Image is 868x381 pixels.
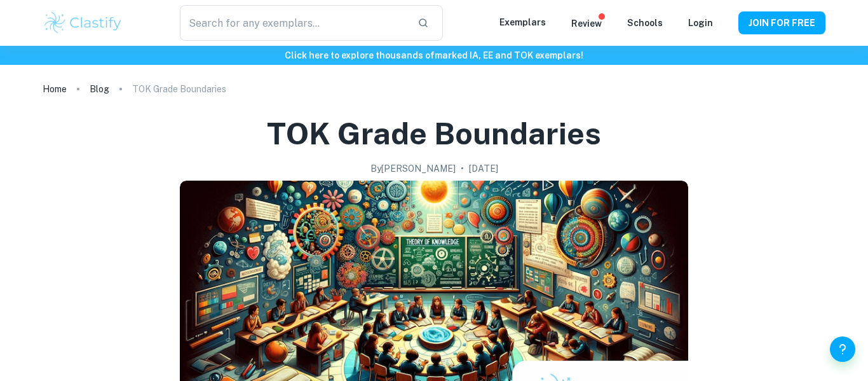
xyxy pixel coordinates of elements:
img: Clastify logo [43,10,123,36]
p: TOK Grade Boundaries [132,82,226,96]
button: Help and Feedback [830,336,855,362]
h6: Click here to explore thousands of marked IA, EE and TOK exemplars ! [3,48,865,62]
a: Home [43,80,67,98]
h2: By [PERSON_NAME] [370,162,456,176]
p: Exemplars [499,15,546,29]
button: JOIN FOR FREE [738,11,825,34]
p: Review [571,17,602,31]
h1: TOK Grade Boundaries [267,113,601,154]
input: Search for any exemplars... [180,5,407,41]
h2: [DATE] [469,162,498,176]
a: Schools [627,18,663,28]
a: Login [688,18,713,28]
a: Blog [90,80,109,98]
p: • [461,162,464,176]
